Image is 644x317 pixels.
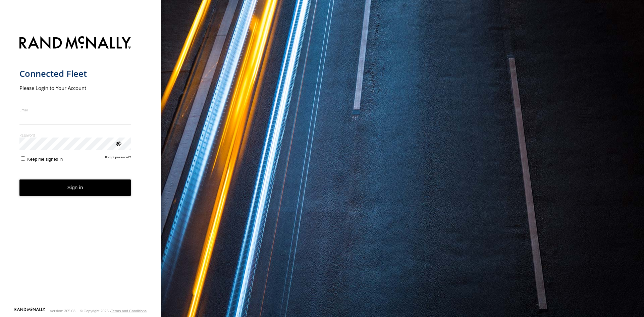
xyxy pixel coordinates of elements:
span: Keep me signed in [27,157,63,162]
a: Terms and Conditions [111,309,147,313]
label: Email [19,107,131,112]
button: Sign in [19,179,131,196]
div: ViewPassword [115,140,121,147]
label: Password [19,133,131,138]
a: Visit our Website [14,308,45,314]
h1: Connected Fleet [19,68,131,79]
div: © Copyright 2025 - [80,309,147,313]
img: Rand McNally [19,35,131,52]
input: Keep me signed in [21,156,25,161]
div: Version: 305.03 [50,309,75,313]
h2: Please Login to Your Account [19,85,131,91]
form: main [19,32,142,307]
a: Forgot password? [105,155,131,162]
